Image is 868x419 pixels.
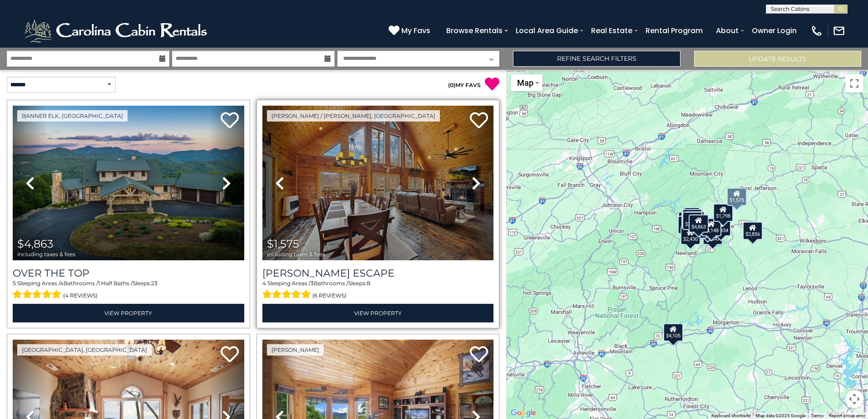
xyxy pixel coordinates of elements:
span: $4,863 [17,237,54,250]
span: 0 [450,82,454,88]
span: Map [517,78,533,88]
div: $2,922 [681,210,701,229]
a: Add to favorites [470,345,488,365]
a: Add to favorites [221,111,239,131]
div: $4,105 [663,323,683,341]
a: Terms [811,413,824,418]
img: thumbnail_167153549.jpeg [13,106,244,260]
a: [PERSON_NAME] Escape [262,267,494,279]
div: $2,430 [681,227,700,245]
a: Banner Elk, [GEOGRAPHIC_DATA] [17,110,128,122]
a: Real Estate [587,23,637,39]
a: Over The Top [13,267,244,279]
div: $2,031 [682,209,702,227]
a: [PERSON_NAME] [267,344,324,356]
span: ( ) [448,82,455,88]
div: $2,439 [700,217,720,235]
span: (6 reviews) [312,290,346,302]
button: Toggle fullscreen view [845,74,863,93]
span: including taxes & fees [17,251,75,257]
a: View Property [13,304,244,322]
a: Add to favorites [470,111,488,131]
div: Sleeping Areas / Bathrooms / Sleeps: [262,279,494,301]
a: Report a map error [829,413,865,418]
span: (4 reviews) [63,290,98,302]
button: Update Results [694,51,861,67]
span: $1,575 [267,237,299,250]
img: mail-regular-white.png [833,24,845,37]
button: Map camera controls [845,390,863,408]
img: Google [508,407,538,419]
a: (0)MY FAVS [448,82,481,88]
span: 4 [262,280,266,287]
div: $2,119 [682,212,702,230]
a: Refine Search Filters [513,51,680,67]
span: 1 Half Baths / [98,280,133,287]
a: [GEOGRAPHIC_DATA], [GEOGRAPHIC_DATA] [17,344,152,356]
div: $3,148 [701,218,721,236]
a: Rental Program [641,23,707,39]
a: Open this area in Google Maps (opens a new window) [508,407,538,419]
span: My Favs [401,25,430,36]
span: 8 [367,280,370,287]
div: $4,863 [689,214,709,233]
img: White-1-2.png [23,17,211,44]
a: About [711,23,743,39]
a: View Property [262,304,494,322]
a: [PERSON_NAME] / [PERSON_NAME], [GEOGRAPHIC_DATA] [267,110,440,122]
a: Owner Login [747,23,801,39]
a: My Favs [389,25,433,37]
span: 5 [13,280,16,287]
div: Sleeping Areas / Bathrooms / Sleeps: [13,279,244,301]
a: Local Area Guide [511,23,582,39]
div: $1,575 [726,188,746,206]
span: 23 [151,280,158,287]
img: thumbnail_168122120.jpeg [262,106,494,260]
div: $946 [684,207,700,225]
span: 4 [60,280,64,287]
div: $2,856 [743,222,763,240]
h3: Todd Escape [262,267,494,279]
div: $1,798 [713,204,733,222]
button: Keyboard shortcuts [711,413,750,419]
img: phone-regular-white.png [810,24,823,37]
div: $2,334 [711,218,731,236]
button: Change map style [511,74,542,91]
span: Map data ©2025 Google [756,413,805,418]
span: including taxes & fees [267,251,325,257]
span: 3 [311,280,314,287]
div: $2,564 [678,216,698,234]
a: Browse Rentals [442,23,507,39]
a: Add to favorites [221,345,239,365]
